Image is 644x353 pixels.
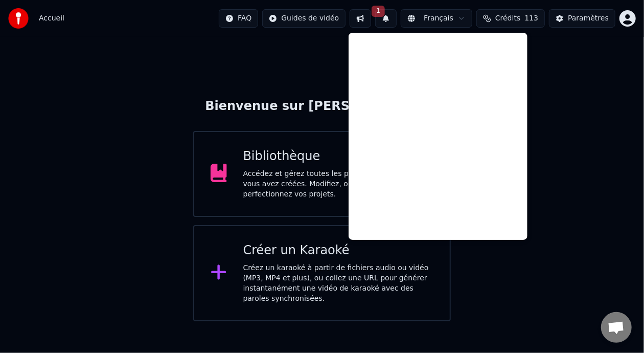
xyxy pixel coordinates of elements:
[372,6,385,17] span: 1
[568,13,609,24] div: Paramètres
[495,13,520,24] span: Crédits
[243,263,434,304] div: Créez un karaoké à partir de fichiers audio ou vidéo (MP3, MP4 et plus), ou collez une URL pour g...
[219,9,258,28] button: FAQ
[476,9,545,28] button: Crédits113
[375,9,397,28] button: 1
[39,13,64,24] span: Accueil
[262,9,346,28] button: Guides de vidéo
[39,13,64,24] nav: breadcrumb
[205,98,439,115] div: Bienvenue sur [PERSON_NAME]
[243,242,434,259] div: Créer un Karaoké
[243,148,434,165] div: Bibliothèque
[524,13,538,24] span: 113
[243,169,434,200] div: Accédez et gérez toutes les pistes de karaoké que vous avez créées. Modifiez, organisez et perfec...
[601,312,632,343] div: Ouvrir le chat
[549,9,615,28] button: Paramètres
[8,8,29,29] img: youka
